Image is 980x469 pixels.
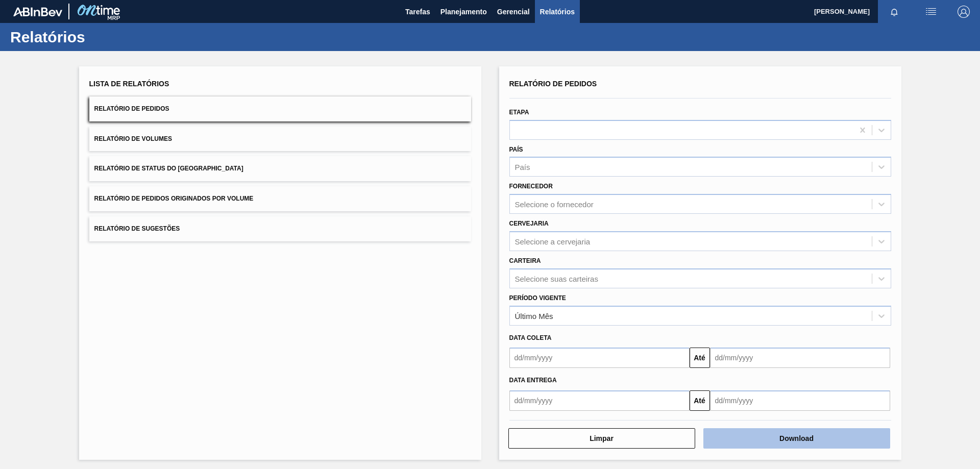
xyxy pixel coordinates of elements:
div: Selecione suas carteiras [515,274,598,283]
div: País [515,163,530,171]
button: Notificações [878,5,911,19]
span: Tarefas [405,6,430,18]
img: userActions [925,6,937,18]
button: Até [690,390,710,411]
img: Logout [958,6,970,18]
input: dd/mm/yyyy [509,348,690,368]
label: Fornecedor [509,183,553,190]
span: Relatório de Pedidos [94,105,169,112]
span: Relatórios [540,6,575,18]
button: Relatório de Volumes [89,127,471,152]
input: dd/mm/yyyy [710,390,890,411]
img: TNhmsLtSVTkK8tSr43FrP2fwEKptu5GPRR3wAAAABJRU5ErkJggg== [13,7,62,16]
button: Download [703,428,890,449]
span: Relatório de Sugestões [94,225,180,232]
span: Gerencial [497,6,530,18]
div: Selecione a cervejaria [515,237,591,245]
span: Relatório de Pedidos Originados por Volume [94,195,254,202]
button: Relatório de Status do [GEOGRAPHIC_DATA] [89,156,471,181]
span: Relatório de Pedidos [509,80,597,88]
span: Data coleta [509,334,552,341]
button: Até [690,348,710,368]
h1: Relatórios [10,31,191,43]
label: Etapa [509,109,529,116]
label: Cervejaria [509,220,549,227]
span: Data Entrega [509,377,557,384]
span: Lista de Relatórios [89,80,169,88]
span: Relatório de Volumes [94,135,172,142]
button: Relatório de Pedidos [89,96,471,121]
button: Limpar [508,428,695,449]
label: Carteira [509,257,541,264]
button: Relatório de Sugestões [89,216,471,241]
label: Período Vigente [509,294,566,302]
div: Último Mês [515,311,553,320]
input: dd/mm/yyyy [710,348,890,368]
div: Selecione o fornecedor [515,200,594,209]
span: Planejamento [440,6,487,18]
label: País [509,146,523,153]
button: Relatório de Pedidos Originados por Volume [89,186,471,211]
input: dd/mm/yyyy [509,390,690,411]
span: Relatório de Status do [GEOGRAPHIC_DATA] [94,165,243,172]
